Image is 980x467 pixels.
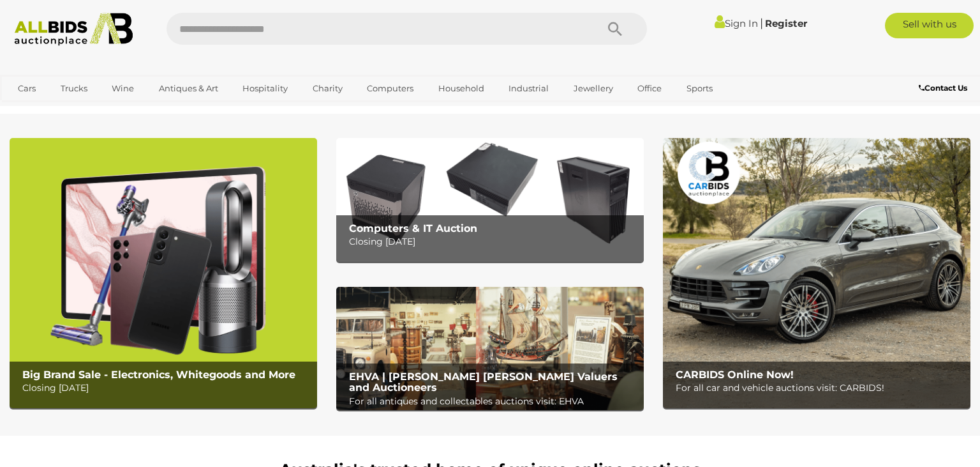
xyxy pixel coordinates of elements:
[885,13,974,38] a: Sell with us
[10,138,317,408] img: Big Brand Sale - Electronics, Whitegoods and More
[151,78,226,99] a: Antiques & Art
[349,371,618,394] b: EHVA | [PERSON_NAME] [PERSON_NAME] Valuers and Auctioneers
[663,138,970,408] a: CARBIDS Online Now! CARBIDS Online Now! For all car and vehicle auctions visit: CARBIDS!
[10,78,44,99] a: Cars
[234,78,296,99] a: Hospitality
[919,81,970,95] a: Contact Us
[22,369,295,381] b: Big Brand Sale - Electronics, Whitegoods and More
[676,369,794,381] b: CARBIDS Online Now!
[349,234,637,250] p: Closing [DATE]
[663,138,970,408] img: CARBIDS Online Now!
[10,138,317,408] a: Big Brand Sale - Electronics, Whitegoods and More Big Brand Sale - Electronics, Whitegoods and Mo...
[359,78,422,99] a: Computers
[760,16,763,30] span: |
[336,287,644,410] img: EHVA | Evans Hastings Valuers and Auctioneers
[336,138,644,261] img: Computers & IT Auction
[103,78,142,99] a: Wine
[629,78,670,99] a: Office
[349,394,637,410] p: For all antiques and collectables auctions visit: EHVA
[8,13,140,46] img: Allbids.com.au
[10,100,117,121] a: [GEOGRAPHIC_DATA]
[678,78,721,99] a: Sports
[304,78,351,99] a: Charity
[349,222,477,234] b: Computers & IT Auction
[583,13,647,45] button: Search
[565,78,621,99] a: Jewellery
[919,83,967,93] b: Contact Us
[765,17,807,29] a: Register
[336,138,644,261] a: Computers & IT Auction Computers & IT Auction Closing [DATE]
[52,78,96,99] a: Trucks
[676,380,963,396] p: For all car and vehicle auctions visit: CARBIDS!
[22,380,310,396] p: Closing [DATE]
[500,78,557,99] a: Industrial
[336,287,644,410] a: EHVA | Evans Hastings Valuers and Auctioneers EHVA | [PERSON_NAME] [PERSON_NAME] Valuers and Auct...
[430,78,493,99] a: Household
[715,17,758,29] a: Sign In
